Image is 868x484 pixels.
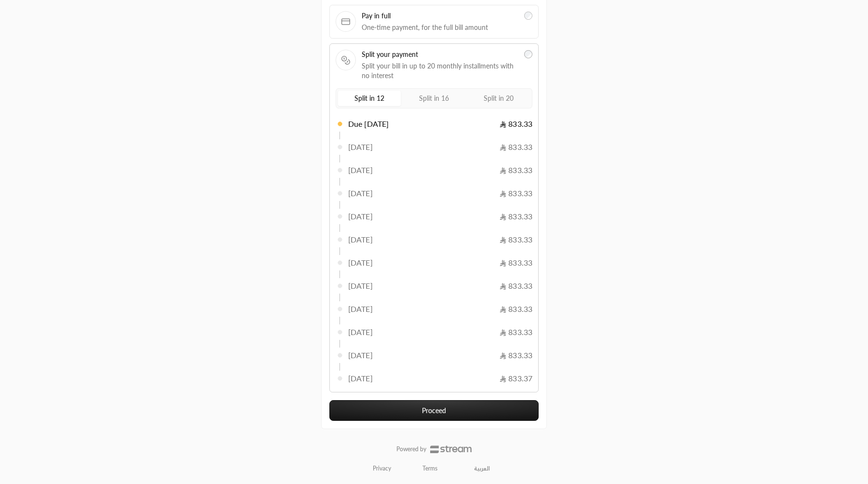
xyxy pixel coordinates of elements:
[348,188,373,199] span: [DATE]
[469,461,495,476] a: العربية
[500,303,532,315] span: 833.33
[348,280,373,292] span: [DATE]
[500,118,532,130] span: 833.33
[348,257,373,269] span: [DATE]
[348,350,373,361] span: [DATE]
[348,373,373,384] span: [DATE]
[419,94,449,102] span: Split in 16
[348,234,373,245] span: [DATE]
[354,94,384,102] span: Split in 12
[348,164,373,176] span: [DATE]
[500,350,532,361] span: 833.33
[500,211,532,222] span: 833.33
[500,188,532,199] span: 833.33
[500,373,532,384] span: 833.37
[348,211,373,222] span: [DATE]
[500,326,532,338] span: 833.33
[500,164,532,176] span: 833.33
[362,50,518,59] span: Split your payment
[362,23,518,32] span: One-time payment, for the full bill amount
[329,400,539,421] button: Proceed
[396,445,426,453] p: Powered by
[348,326,373,338] span: [DATE]
[348,303,373,315] span: [DATE]
[524,12,533,20] input: Pay in fullOne-time payment, for the full bill amount
[422,465,437,472] a: Terms
[362,11,518,21] span: Pay in full
[373,465,391,472] a: Privacy
[500,141,532,153] span: 833.33
[348,118,389,130] span: Due [DATE]
[362,61,518,81] span: Split your bill in up to 20 monthly installments with no interest
[348,141,373,153] span: [DATE]
[500,234,532,245] span: 833.33
[500,280,532,292] span: 833.33
[500,257,532,269] span: 833.33
[484,94,514,102] span: Split in 20
[524,50,533,59] input: Split your paymentSplit your bill in up to 20 monthly installments with no interest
